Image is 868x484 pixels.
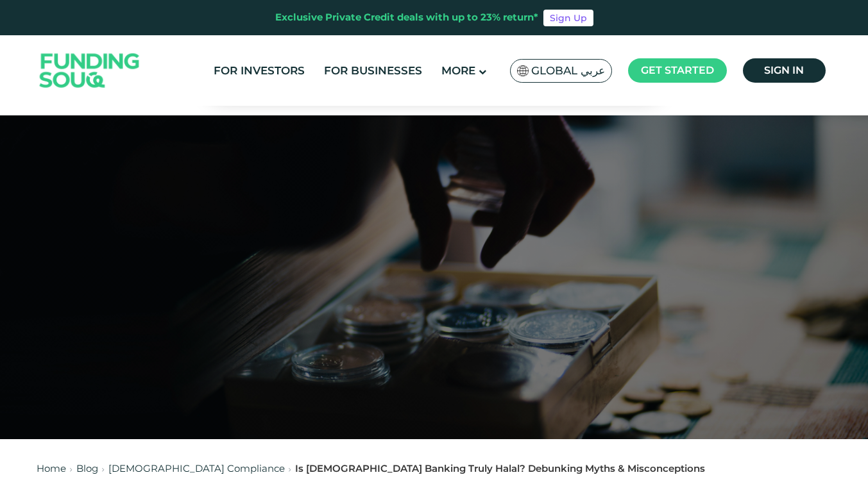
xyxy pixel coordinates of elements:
a: Blog [76,462,98,474]
a: For Investors [210,60,308,81]
div: Exclusive Private Credit deals with up to 23% return* [275,10,538,25]
a: Home [37,462,66,474]
img: Logo [27,38,153,103]
a: Sign Up [543,10,593,26]
span: More [441,64,475,77]
span: Global عربي [531,63,605,78]
a: [DEMOGRAPHIC_DATA] Compliance [108,462,285,474]
img: SA Flag [517,65,529,76]
a: For Businesses [321,60,425,81]
span: Get started [641,64,714,76]
a: Sign in [743,58,826,83]
div: Is [DEMOGRAPHIC_DATA] Banking Truly Halal? Debunking Myths & Misconceptions [295,462,705,476]
span: Sign in [764,64,804,76]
